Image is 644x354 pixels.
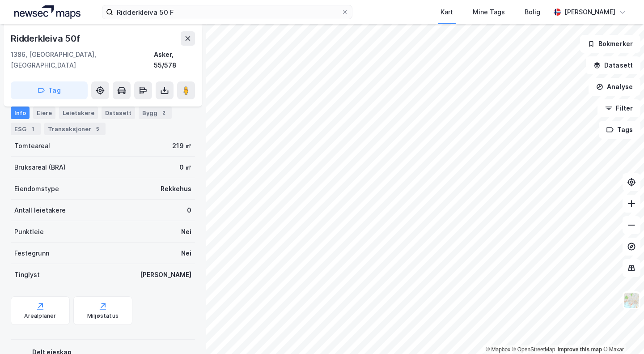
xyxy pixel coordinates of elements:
div: 2 [159,108,168,117]
div: Rekkehus [161,183,191,194]
img: logo.a4113a55bc3d86da70a041830d287a7e.svg [14,5,80,19]
div: Antall leietakere [14,205,66,216]
div: 1 [28,124,37,133]
div: Bolig [525,7,540,17]
a: Mapbox [486,346,510,353]
div: Kart [441,7,453,17]
a: Improve this map [558,346,602,353]
button: Tag [11,81,88,99]
div: Nei [181,248,191,259]
button: Filter [597,99,640,117]
div: Festegrunn [14,248,49,259]
div: Info [11,107,30,119]
div: 0 [187,205,191,216]
img: Z [623,292,640,309]
a: OpenStreetMap [512,346,555,353]
button: Datasett [586,56,640,74]
div: Bruksareal (BRA) [14,162,66,173]
div: Asker, 55/578 [154,49,195,71]
div: [PERSON_NAME] [564,7,615,17]
button: Analyse [589,78,640,96]
div: Leietakere [59,107,98,119]
div: 5 [93,124,102,133]
button: Bokmerker [580,35,640,53]
div: Kontrollprogram for chat [599,311,644,354]
div: Mine Tags [473,7,505,17]
div: Arealplaner [24,312,56,320]
div: 219 ㎡ [172,141,191,151]
div: Transaksjoner [44,123,106,135]
iframe: Chat Widget [599,311,644,354]
div: Ridderkleiva 50f [11,31,82,46]
div: Tinglyst [14,269,40,280]
div: Punktleie [14,226,44,237]
div: Eiere [33,107,55,119]
div: Tomteareal [14,141,50,151]
div: Miljøstatus [87,312,119,320]
div: Bygg [139,107,172,119]
div: Nei [181,226,191,237]
input: Søk på adresse, matrikkel, gårdeiere, leietakere eller personer [113,5,341,19]
div: 0 ㎡ [179,162,191,173]
div: Eiendomstype [14,183,59,194]
button: Tags [599,121,640,139]
div: [PERSON_NAME] [140,269,191,280]
div: ESG [11,123,41,135]
div: 1386, [GEOGRAPHIC_DATA], [GEOGRAPHIC_DATA] [11,49,154,71]
div: Datasett [102,107,135,119]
